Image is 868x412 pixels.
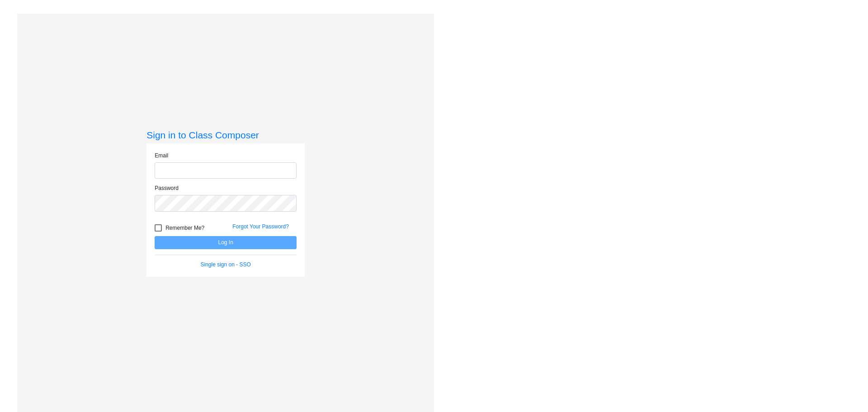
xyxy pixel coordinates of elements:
button: Log In [155,236,297,249]
h3: Sign in to Class Composer [146,129,305,141]
label: Password [155,184,179,192]
a: Single sign on - SSO [201,261,251,268]
a: Forgot Your Password? [232,223,289,230]
span: Remember Me? [165,223,204,233]
label: Email [155,152,168,160]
